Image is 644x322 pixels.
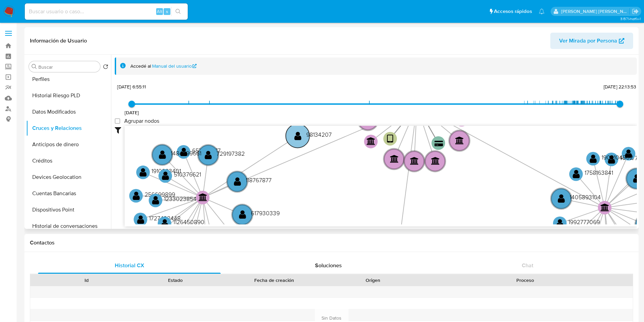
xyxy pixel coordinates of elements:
text:  [152,196,159,205]
text:  [410,157,419,165]
text: 729197382 [217,149,245,158]
text:  [239,210,246,220]
text:  [161,218,168,228]
span: Alt [157,8,162,15]
div: Origen [333,277,413,284]
text:  [140,167,147,177]
text:  [625,149,632,158]
text: 98134207 [306,130,332,139]
text:  [234,176,241,186]
text: 1758163841 [585,168,613,177]
button: Datos Modificados [26,104,111,120]
text: 256699899 [145,190,175,199]
input: Buscar usuario o caso... [25,7,188,16]
text: 1909104502 [602,153,633,162]
button: Devices Geolocation [26,169,111,185]
text:  [205,150,212,160]
button: Cruces y Relaciones [26,120,111,136]
h1: Información de Usuario [30,37,87,44]
div: Proceso [422,277,628,284]
text:  [133,191,140,201]
text: 1126450890 [173,218,204,226]
span: Soluciones [315,261,342,269]
text: 118767877 [246,176,272,184]
text:  [556,218,564,228]
h1: Contactos [30,239,633,246]
a: Notificaciones [539,9,545,14]
text:  [590,154,597,164]
text: 1484399661 [171,149,201,157]
text:  [180,147,187,157]
div: Id [47,277,126,284]
text:  [137,215,144,224]
input: Buscar [38,64,97,70]
p: sandra.helbardt@mercadolibre.com [561,8,630,15]
button: Créditos [26,153,111,169]
button: Perfiles [26,71,111,87]
div: Fecha de creación [225,277,324,284]
text: 1233023854 [164,195,197,203]
button: Dispositivos Point [26,202,111,218]
text:  [199,193,207,201]
span: [DATE] [125,109,139,116]
text:  [608,154,615,164]
text: 657901077 [192,146,221,155]
span: Ver Mirada por Persona [559,33,617,49]
text:  [390,155,399,163]
text: 1405893104 [570,193,601,201]
button: Anticipos de dinero [26,136,111,153]
text:  [294,131,301,141]
span: Accesos rápidos [494,8,532,15]
button: Historial de conversaciones [26,218,111,234]
text:  [162,171,169,181]
text:  [431,157,440,165]
div: Estado [136,277,215,284]
span: [DATE] 22:13:53 [604,83,636,90]
button: Volver al orden por defecto [103,64,108,71]
text:  [601,203,609,211]
button: Historial Riesgo PLD [26,87,111,104]
text: 1992777069 [568,218,600,226]
button: search-icon [171,7,185,16]
text:  [159,150,166,159]
text: 1910823401 [151,167,181,175]
button: Ver Mirada por Persona [550,33,633,49]
text: 1727432448 [149,214,181,222]
span: s [166,8,168,15]
text:  [573,169,580,179]
text:  [367,137,375,145]
text:  [558,193,565,203]
text: 510376621 [174,170,201,179]
span: Agrupar nodos [124,118,159,124]
span: [DATE] 6:55:11 [117,83,146,90]
a: Salir [632,8,639,15]
button: Cuentas Bancarias [26,185,111,202]
span: Historial CX [115,261,144,269]
input: Agrupar nodos [115,118,120,124]
text:  [633,173,640,183]
text:  [387,134,393,144]
span: Accedé al [130,63,151,69]
a: Manual del usuario [152,63,197,69]
span: Chat [522,261,533,269]
text: 617930339 [251,209,280,218]
text:  [455,136,464,145]
button: Buscar [32,64,37,69]
text:  [435,140,443,147]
